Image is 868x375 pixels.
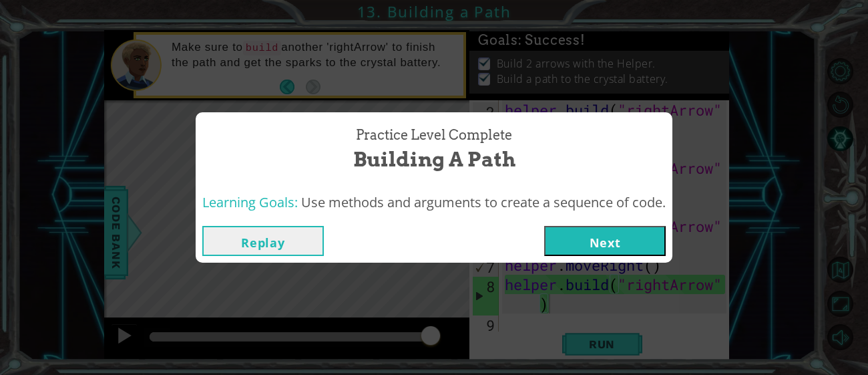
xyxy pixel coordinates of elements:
[301,193,666,211] span: Use methods and arguments to create a sequence of code.
[202,193,298,211] span: Learning Goals:
[356,126,512,145] span: Practice Level Complete
[544,226,666,256] button: Next
[353,145,515,174] span: Building a Path
[202,226,324,256] button: Replay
